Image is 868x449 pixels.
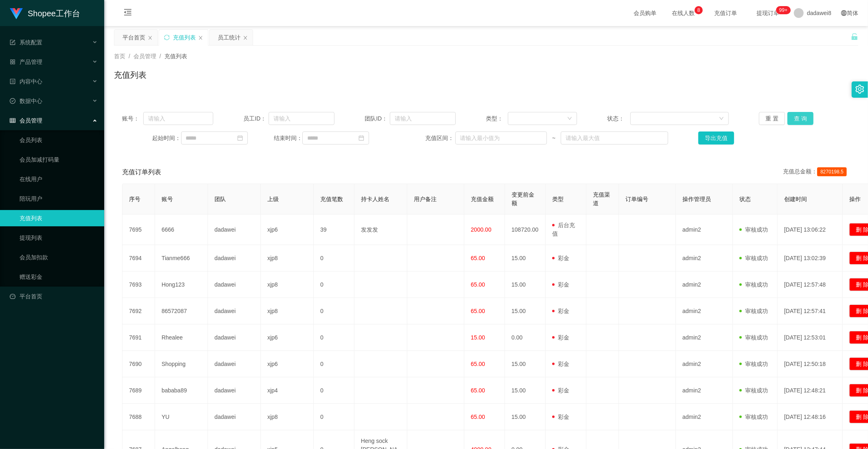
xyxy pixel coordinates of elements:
i: 图标: down [719,116,724,122]
td: dadawei [208,298,261,324]
span: 账号： [122,114,143,123]
td: 6666 [155,215,208,245]
i: 图标: down [567,116,572,122]
td: [DATE] 12:50:18 [778,351,843,377]
input: 请输入最大值 [561,131,668,145]
td: 86572087 [155,298,208,324]
td: xjp6 [261,215,314,245]
td: 7694 [122,245,155,272]
td: 15.00 [505,272,546,298]
td: bababa89 [155,377,208,404]
i: 图标: table [10,118,15,123]
td: 15.00 [505,351,546,377]
span: 订单编号 [625,196,648,202]
td: 7695 [122,215,155,245]
a: 充值列表 [20,210,98,226]
i: 图标: close [198,35,203,40]
span: 审核成功 [739,255,768,261]
td: 0.00 [505,324,546,351]
span: 15.00 [471,334,485,341]
i: 图标: form [10,39,15,45]
span: 用户备注 [414,196,437,202]
h1: 充值列表 [114,69,146,81]
span: 充值订单 [710,10,741,16]
a: 提现列表 [20,230,98,246]
span: 内容中心 [10,78,42,85]
td: 7690 [122,351,155,377]
td: admin2 [676,324,733,351]
span: 类型： [486,114,507,123]
span: 审核成功 [739,334,768,341]
input: 请输入最小值为 [455,131,547,145]
span: 65.00 [471,414,485,420]
a: 在线用户 [20,171,98,187]
i: 图标: unlock [851,33,858,40]
td: dadawei [208,404,261,430]
span: 充值订单列表 [122,167,161,177]
button: 导出充值 [698,131,734,145]
span: 上级 [267,196,279,202]
span: 65.00 [471,361,485,367]
div: 员工统计 [218,30,241,45]
td: admin2 [676,377,733,404]
span: 状态 [739,196,751,202]
span: 彩金 [552,334,569,341]
i: 图标: close [148,35,153,40]
span: 操作管理员 [682,196,711,202]
td: xjp8 [261,245,314,272]
i: 图标: calendar [237,135,243,141]
td: admin2 [676,351,733,377]
td: admin2 [676,404,733,430]
td: 15.00 [505,245,546,272]
td: 7689 [122,377,155,404]
span: 类型 [552,196,564,202]
span: 变更前金额 [512,191,534,206]
td: admin2 [676,215,733,245]
i: 图标: check-circle-o [10,98,15,104]
td: xjp6 [261,324,314,351]
span: 审核成功 [739,414,768,420]
span: 后台充值 [552,222,575,237]
td: dadawei [208,324,261,351]
a: 陪玩用户 [20,191,98,207]
input: 请输入 [390,112,456,125]
td: xjp4 [261,377,314,404]
span: 彩金 [552,281,569,288]
div: 充值总金额： [783,167,850,177]
span: 彩金 [552,361,569,367]
span: 状态： [608,114,631,123]
span: 审核成功 [739,226,768,233]
span: 彩金 [552,387,569,394]
i: 图标: menu-fold [114,0,142,26]
span: 2000.00 [471,226,492,233]
td: admin2 [676,298,733,324]
td: [DATE] 12:48:16 [778,404,843,430]
a: 会员加减打码量 [20,151,98,168]
span: 审核成功 [739,308,768,314]
span: 65.00 [471,255,485,261]
span: 充值笔数 [320,196,343,202]
div: 充值列表 [173,30,196,45]
span: 8270198.5 [817,167,847,176]
span: / [129,53,130,59]
span: 操作 [849,196,861,202]
td: 15.00 [505,298,546,324]
span: 系统配置 [10,39,42,46]
span: 彩金 [552,308,569,314]
td: 0 [314,324,354,351]
td: Shopping [155,351,208,377]
td: 15.00 [505,377,546,404]
span: 创建时间 [784,196,807,202]
span: ~ [547,134,561,142]
span: 彩金 [552,414,569,420]
td: 0 [314,298,354,324]
a: Shopee工作台 [10,10,80,16]
td: xjp6 [261,351,314,377]
span: 员工ID： [243,114,269,123]
td: 0 [314,272,354,298]
div: 平台首页 [122,30,145,45]
td: admin2 [676,245,733,272]
span: 起始时间： [153,134,181,142]
input: 请输入 [143,112,213,125]
span: 65.00 [471,281,485,288]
